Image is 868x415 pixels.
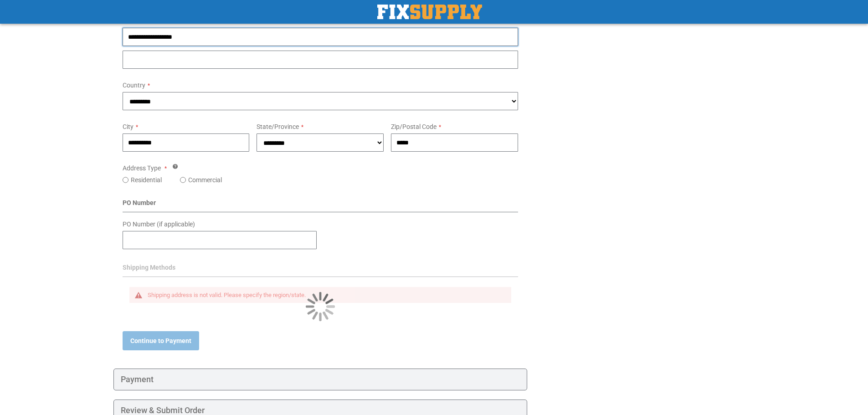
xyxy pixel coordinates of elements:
[123,220,195,228] span: PO Number (if applicable)
[377,5,482,19] a: store logo
[257,123,299,130] span: State/Province
[306,292,335,321] img: Loading...
[123,82,145,89] span: Country
[188,175,222,184] label: Commercial
[113,369,528,390] div: Payment
[391,123,437,130] span: Zip/Postal Code
[123,123,134,130] span: City
[131,175,162,184] label: Residential
[377,5,482,19] img: Fix Industrial Supply
[123,17,164,25] span: Street Address
[123,198,519,212] div: PO Number
[123,164,161,172] span: Address Type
